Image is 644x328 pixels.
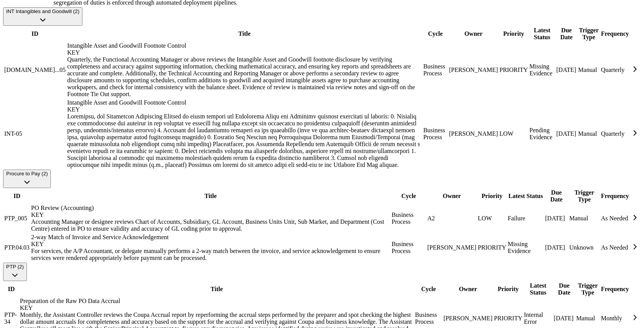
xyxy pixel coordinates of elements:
[494,282,523,296] th: Priority
[553,282,575,296] th: Due Date
[478,215,506,222] div: LOW
[508,241,544,255] div: Missing Evidence
[494,315,523,322] div: PRIORITY
[428,215,476,222] div: A2
[529,27,555,41] th: Latest Status
[6,264,24,270] span: PTP (2)
[569,189,600,203] th: Trigger Type
[3,7,82,26] button: INT Intangibles and Goodwill (2)
[600,204,629,233] td: As Needed
[449,130,498,137] div: [PERSON_NAME]
[530,127,555,141] div: Pending Evidence
[578,27,600,41] th: Trigger Type
[67,49,422,56] div: KEY
[31,211,390,218] div: KEY
[31,241,390,248] div: KEY
[530,63,555,77] div: Missing Evidence
[449,67,498,73] div: [PERSON_NAME]
[20,298,414,311] div: Preparation of the Raw PO Data Accrual
[391,204,426,233] td: Business Process
[578,99,600,169] td: Manual
[444,315,493,322] div: [PERSON_NAME]
[569,204,600,233] td: Manual
[6,8,79,14] span: INT Intangibles and Goodwill (2)
[423,42,448,98] td: Business Process
[4,99,66,169] td: INT-05
[556,67,577,73] div: [DATE]
[556,27,577,41] th: Due Date
[4,204,30,233] td: PTP_005
[4,189,30,203] th: ID
[423,99,448,169] td: Business Process
[31,205,390,218] div: PO Review (Accounting)
[600,27,629,41] th: Frequency
[500,67,528,73] div: PRIORITY
[578,42,600,98] td: Manual
[67,56,422,98] div: Quarterly, the Functional Accounting Manager or above reviews the Intangible Asset and Goodwill f...
[478,244,506,251] div: PRIORITY
[449,27,498,41] th: Owner
[508,189,544,203] th: Latest Status
[545,215,568,222] div: [DATE]
[31,189,391,203] th: Title
[67,42,422,56] div: Intangible Asset and Goodwill Footnote Control
[423,27,448,41] th: Cycle
[556,130,577,137] div: [DATE]
[443,282,493,296] th: Owner
[4,27,66,41] th: ID
[31,234,390,248] div: 2-way Match of Invoice and Service Acknowledgement
[478,189,507,203] th: Priority
[545,189,568,203] th: Due Date
[4,42,66,98] td: [DOMAIN_NAME]...05
[4,282,19,296] th: ID
[524,311,552,325] div: Internal Error
[427,189,477,203] th: Owner
[508,215,544,222] div: Failure
[31,248,390,261] div: For services, the A/P Accountant, or delegate manually performs a 2-way match between the invoice...
[600,189,629,203] th: Frequency
[391,189,426,203] th: Cycle
[67,27,423,41] th: Title
[3,263,27,281] button: PTP (2)
[4,233,30,262] td: PTP.04.03
[500,130,528,137] div: LOW
[67,113,422,168] div: Quarterly, the Functional Accounting Manager or above reviews the Intangible Asset and Goodwill f...
[499,27,528,41] th: Priority
[600,282,629,296] th: Frequency
[391,233,426,262] td: Business Process
[600,42,629,98] td: Quarterly
[600,233,629,262] td: As Needed
[600,99,629,169] td: Quarterly
[31,218,390,232] div: Accounting Manager or designee reviews Chart of Accounts, Subsidiary, GL Account, Business Units ...
[20,305,414,311] div: KEY
[3,170,51,188] button: Procure to Pay (2)
[20,282,414,296] th: Title
[576,282,600,296] th: Trigger Type
[545,244,568,251] div: [DATE]
[67,99,422,113] div: Intangible Asset and Goodwill Footnote Control
[554,315,575,322] div: [DATE]
[523,282,552,296] th: Latest Status
[428,244,476,251] div: [PERSON_NAME]
[67,106,422,113] div: KEY
[569,233,600,262] td: Unknown
[415,282,443,296] th: Cycle
[6,171,48,176] span: Procure to Pay (2)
